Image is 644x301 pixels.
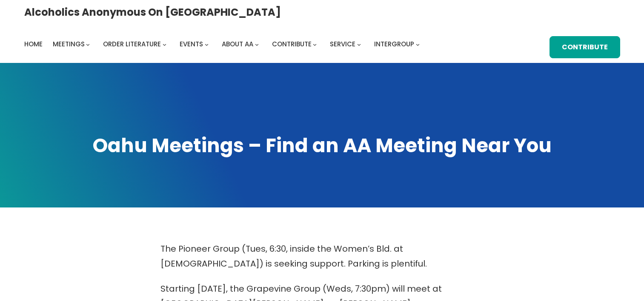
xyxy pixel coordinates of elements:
[24,133,620,159] h1: Oahu Meetings – Find an AA Meeting Near You
[53,40,85,48] span: Meetings
[313,43,317,46] button: Contribute submenu
[357,43,361,46] button: Service submenu
[550,36,620,59] a: Contribute
[160,241,484,271] p: The Pioneer Group (Tues, 6:30, inside the Women’s Bld. at [DEMOGRAPHIC_DATA]) is seeking support....
[330,40,355,48] span: Service
[272,40,312,48] span: Contribute
[272,38,312,50] a: Contribute
[86,43,90,46] button: Meetings submenu
[255,43,259,46] button: About AA submenu
[24,38,43,50] a: Home
[103,40,161,48] span: Order Literature
[416,43,420,46] button: Intergroup submenu
[374,38,414,50] a: Intergroup
[24,40,43,48] span: Home
[222,38,253,50] a: About AA
[205,43,209,46] button: Events submenu
[163,43,166,46] button: Order Literature submenu
[24,38,423,50] nav: Intergroup
[222,40,253,48] span: About AA
[330,38,355,50] a: Service
[374,40,414,48] span: Intergroup
[180,38,203,50] a: Events
[180,40,203,48] span: Events
[24,3,281,21] a: Alcoholics Anonymous on [GEOGRAPHIC_DATA]
[53,38,85,50] a: Meetings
